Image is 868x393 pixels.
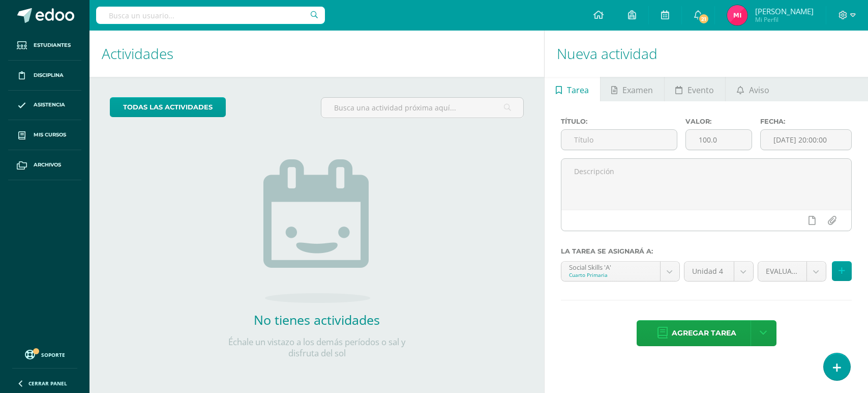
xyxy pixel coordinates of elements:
[34,161,61,169] span: Archivos
[8,91,81,121] a: Asistencia
[569,271,652,278] div: Cuarto Primaria
[8,31,81,61] a: Estudiantes
[545,77,600,101] a: Tarea
[672,321,736,346] span: Agregar tarea
[761,130,851,150] input: Fecha de entrega
[684,262,753,281] a: Unidad 4
[665,77,725,101] a: Evento
[726,77,780,101] a: Aviso
[557,31,856,77] h1: Nueva actividad
[727,5,747,25] img: 67e357ac367b967c23576a478ea07591.png
[96,7,325,24] input: Busca un usuario...
[34,101,65,109] span: Asistencia
[760,118,852,125] label: Fecha:
[8,120,81,150] a: Mis cursos
[110,97,226,117] a: todas las Actividades
[569,262,652,271] div: Social Skills 'A'
[41,351,65,358] span: Soporte
[28,380,67,387] span: Cerrar panel
[755,6,814,16] span: [PERSON_NAME]
[561,118,677,125] label: Título:
[687,78,714,102] span: Evento
[8,150,81,180] a: Archivos
[758,262,826,281] a: EVALUACIÓN (30.0pts)
[766,262,799,281] span: EVALUACIÓN (30.0pts)
[692,262,726,281] span: Unidad 4
[755,15,814,24] span: Mi Perfil
[561,247,852,255] label: La tarea se asignará a:
[12,347,77,361] a: Soporte
[561,130,677,150] input: Título
[215,336,418,359] p: Échale un vistazo a los demás períodos o sal y disfruta del sol
[102,31,532,77] h1: Actividades
[263,159,370,303] img: no_activities.png
[567,78,589,102] span: Tarea
[601,77,664,101] a: Examen
[34,41,71,49] span: Estudiantes
[34,71,64,79] span: Disciplina
[34,131,66,139] span: Mis cursos
[321,98,523,118] input: Busca una actividad próxima aquí...
[8,61,81,91] a: Disciplina
[686,130,752,150] input: Puntos máximos
[215,311,418,328] h2: No tienes actividades
[622,78,653,102] span: Examen
[698,13,709,24] span: 21
[561,262,679,281] a: Social Skills 'A'Cuarto Primaria
[749,78,769,102] span: Aviso
[685,118,752,125] label: Valor:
